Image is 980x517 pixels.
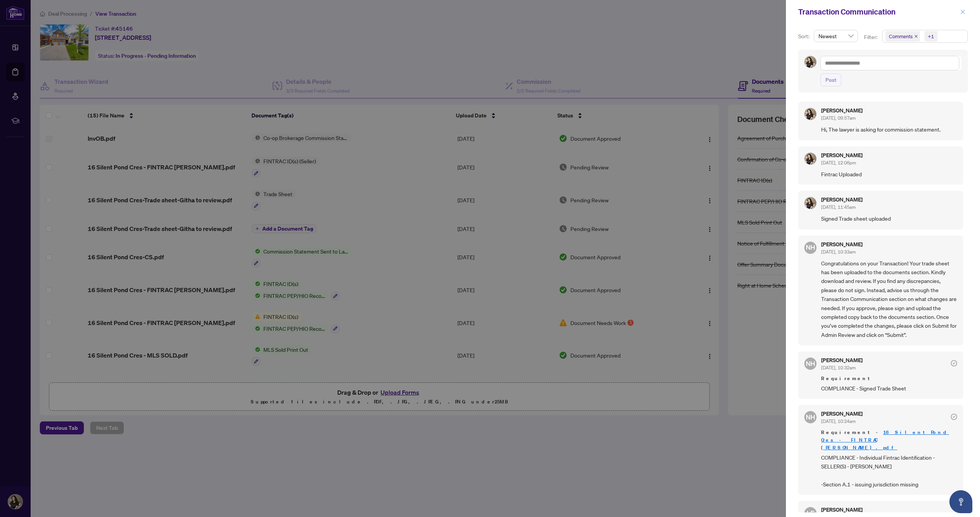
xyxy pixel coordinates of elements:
[951,414,957,420] span: check-circle
[821,411,862,416] h5: [PERSON_NAME]
[805,197,816,209] img: Profile Icon
[821,429,949,451] a: 16 Silent Pond Cres - FINTRAC [PERSON_NAME].pdf
[821,197,862,202] h5: [PERSON_NAME]
[821,249,856,255] span: [DATE], 10:33am
[821,125,957,134] span: Hi, The lawyer is asking for commission statement.
[821,418,856,424] span: [DATE], 10:24am
[885,31,920,42] span: Comments
[821,170,957,179] span: Fintrac Uploaded
[821,375,957,382] span: Requirement
[864,33,879,41] p: Filter:
[821,358,862,363] h5: [PERSON_NAME]
[821,242,862,247] h5: [PERSON_NAME]
[798,6,958,18] div: Transaction Communication
[949,490,972,513] button: Open asap
[806,412,815,422] span: NH
[951,360,957,366] span: check-circle
[821,160,856,166] span: [DATE], 12:06pm
[960,9,965,15] span: close
[821,507,862,512] h5: [PERSON_NAME]
[806,243,815,253] span: NH
[821,384,957,393] span: COMPLIANCE - Signed Trade Sheet
[821,365,856,371] span: [DATE], 10:32am
[821,108,862,113] h5: [PERSON_NAME]
[889,33,913,40] span: Comments
[914,34,918,38] span: close
[805,108,816,120] img: Profile Icon
[821,214,957,223] span: Signed Trade sheet uploaded
[820,73,841,86] button: Post
[805,56,816,68] img: Profile Icon
[805,153,816,164] img: Profile Icon
[806,359,815,369] span: NH
[821,153,862,158] h5: [PERSON_NAME]
[928,33,934,40] div: +1
[818,30,853,42] span: Newest
[821,453,957,489] span: COMPLIANCE - Individual Fintrac Identification - SELLER(S) - [PERSON_NAME] -Section A.1 - issuing...
[821,429,957,452] span: Requirement -
[821,115,856,121] span: [DATE], 09:57am
[798,32,811,41] p: Sort:
[821,204,856,210] span: [DATE], 11:45am
[821,259,957,339] span: Congratulations on your Transaction! Your trade sheet has been uploaded to the documents section....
